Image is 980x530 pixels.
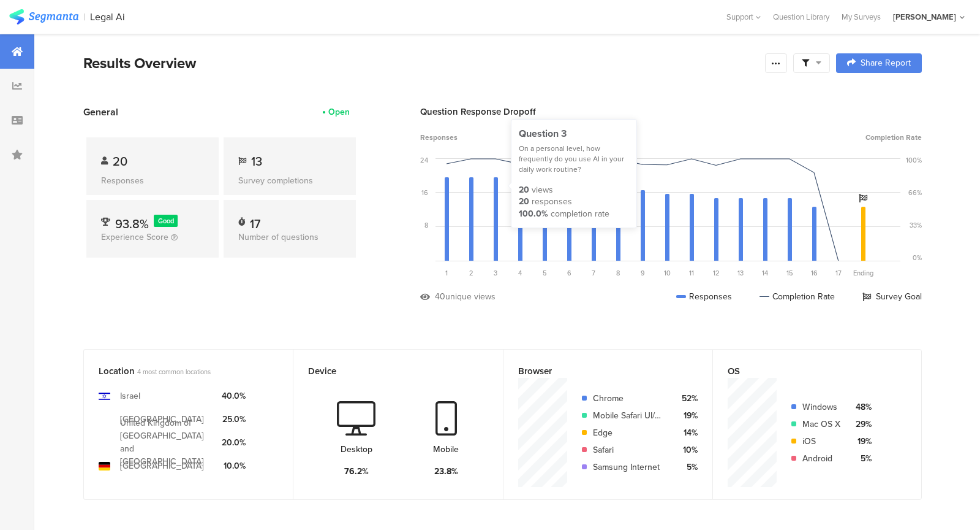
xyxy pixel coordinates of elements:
[424,220,428,230] div: 8
[137,367,211,377] span: 4 most common locations
[543,268,547,278] span: 5
[158,216,174,226] span: Good
[519,127,629,140] div: Question 3
[420,105,922,118] div: Question Response Dropoff
[469,268,473,278] span: 2
[532,196,572,208] div: responses
[328,106,350,118] div: Open
[518,268,522,278] span: 4
[908,188,922,198] div: 66%
[344,465,369,478] div: 76.2%
[341,443,372,456] div: Desktop
[251,152,262,171] span: 13
[616,268,620,278] span: 8
[767,11,835,23] a: Question Library
[850,401,872,413] div: 48%
[90,11,125,23] div: Legal Ai
[551,208,609,220] div: completion rate
[802,452,840,465] div: Android
[83,52,759,74] div: Results Overview
[433,443,459,456] div: Mobile
[445,290,496,303] div: unique views
[802,435,840,448] div: iOS
[676,392,698,405] div: 52%
[532,184,553,196] div: views
[786,268,793,278] span: 15
[913,253,922,263] div: 0%
[737,268,744,278] span: 13
[593,444,666,456] div: Safari
[689,268,694,278] span: 11
[120,459,204,472] div: [GEOGRAPHIC_DATA]
[593,461,666,474] div: Samsung Internet
[222,459,246,472] div: 10.0%
[762,268,768,278] span: 14
[250,215,260,227] div: 17
[592,268,595,278] span: 7
[593,392,666,405] div: Chrome
[802,401,840,413] div: Windows
[238,174,341,187] div: Survey completions
[101,174,204,187] div: Responses
[759,290,835,303] div: Completion Rate
[835,268,842,278] span: 17
[308,364,467,378] div: Device
[420,132,458,143] span: Responses
[850,452,872,465] div: 5%
[676,444,698,456] div: 10%
[676,290,732,303] div: Responses
[850,435,872,448] div: 19%
[518,364,677,378] div: Browser
[728,364,886,378] div: OS
[222,390,246,402] div: 40.0%
[850,418,872,431] div: 29%
[802,418,840,431] div: Mac OS X
[519,184,529,196] div: 20
[83,105,118,119] span: General
[713,268,720,278] span: 12
[910,220,922,230] div: 33%
[811,268,818,278] span: 16
[222,413,246,426] div: 25.0%
[434,465,458,478] div: 23.8%
[420,155,428,165] div: 24
[676,426,698,439] div: 14%
[593,426,666,439] div: Edge
[9,9,78,25] img: segmanta logo
[726,7,761,26] div: Support
[893,11,956,23] div: [PERSON_NAME]
[851,268,875,278] div: Ending
[862,290,922,303] div: Survey Goal
[519,144,629,174] div: On a personal level, how frequently do you use AI in your daily work routine?
[222,436,246,449] div: 20.0%
[861,59,911,67] span: Share Report
[494,268,497,278] span: 3
[641,268,645,278] span: 9
[238,231,318,244] span: Number of questions
[113,152,127,171] span: 20
[519,208,548,220] div: 100.0%
[83,10,85,24] div: |
[664,268,671,278] span: 10
[445,268,448,278] span: 1
[519,196,529,208] div: 20
[835,11,887,23] a: My Surveys
[859,194,867,202] i: Survey Goal
[865,132,922,143] span: Completion Rate
[676,409,698,422] div: 19%
[906,155,922,165] div: 100%
[101,231,168,244] span: Experience Score
[120,413,204,426] div: [GEOGRAPHIC_DATA]
[676,461,698,474] div: 5%
[567,268,571,278] span: 6
[593,409,666,422] div: Mobile Safari UI/WKWebView
[120,390,140,402] div: Israel
[115,215,149,233] span: 93.8%
[99,364,258,378] div: Location
[120,417,212,468] div: United Kingdom of [GEOGRAPHIC_DATA] and [GEOGRAPHIC_DATA]
[421,188,428,198] div: 16
[435,290,445,303] div: 40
